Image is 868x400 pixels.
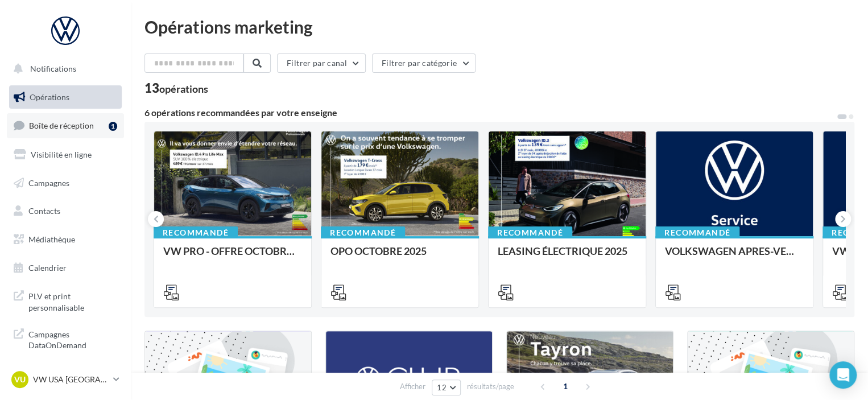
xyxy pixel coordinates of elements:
[330,245,469,268] div: OPO OCTOBRE 2025
[498,245,636,268] div: LEASING ÉLECTRIQUE 2025
[829,361,857,389] div: Open Intercom Messenger
[163,245,302,268] div: VW PRO - OFFRE OCTOBRE 25
[7,171,124,195] a: Campagnes
[467,381,514,392] span: résultats/page
[144,108,836,117] div: 6 opérations recommandées par votre enseigne
[28,327,117,351] span: Campagnes DataOnDemand
[33,374,109,385] p: VW USA [GEOGRAPHIC_DATA]
[7,284,124,317] a: PLV et print personnalisable
[9,369,122,390] a: VU VW USA [GEOGRAPHIC_DATA]
[30,64,76,73] span: Notifications
[7,85,124,109] a: Opérations
[14,374,26,385] span: VU
[28,234,75,244] span: Médiathèque
[321,226,405,239] div: Recommandé
[7,256,124,280] a: Calendrier
[7,143,124,167] a: Visibilité en ligne
[488,226,572,239] div: Recommandé
[7,228,124,251] a: Médiathèque
[159,84,208,94] div: opérations
[29,121,94,130] span: Boîte de réception
[372,53,476,73] button: Filtrer par catégorie
[109,122,117,131] div: 1
[665,245,804,268] div: VOLKSWAGEN APRES-VENTE
[28,178,69,187] span: Campagnes
[7,322,124,356] a: Campagnes DataOnDemand
[28,288,117,313] span: PLV et print personnalisable
[7,113,124,138] a: Boîte de réception1
[7,199,124,223] a: Contacts
[556,377,574,395] span: 1
[28,263,67,273] span: Calendrier
[30,92,69,102] span: Opérations
[31,150,92,159] span: Visibilité en ligne
[655,226,739,239] div: Recommandé
[432,380,461,395] button: 12
[28,206,60,216] span: Contacts
[154,226,238,239] div: Recommandé
[7,57,119,81] button: Notifications
[437,383,447,392] span: 12
[277,53,366,73] button: Filtrer par canal
[400,381,425,392] span: Afficher
[144,18,854,35] div: Opérations marketing
[144,82,208,94] div: 13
